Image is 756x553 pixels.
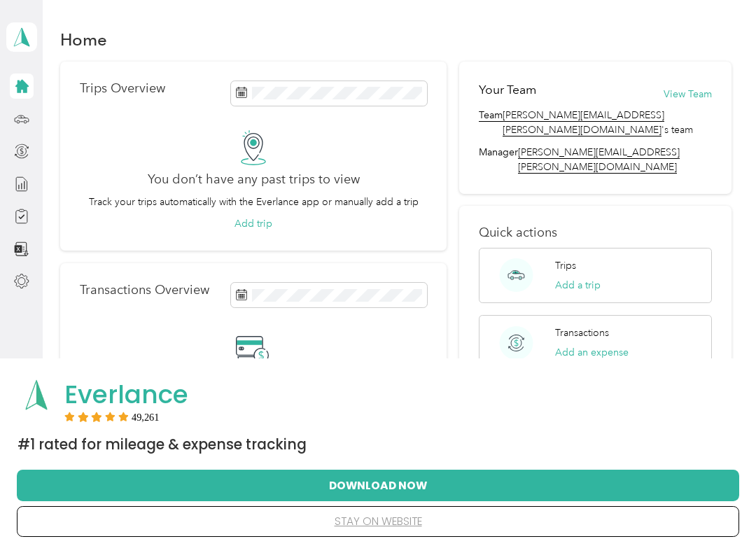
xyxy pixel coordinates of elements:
[39,470,717,500] button: Download Now
[17,376,55,414] img: App logo
[80,81,165,96] p: Trips Overview
[234,216,272,231] button: Add trip
[555,258,576,273] p: Trips
[148,172,360,187] h2: You don’t have any past trips to view
[39,507,717,536] button: stay on website
[60,32,107,47] h1: Home
[664,87,712,101] button: View Team
[479,81,536,99] h2: Your Team
[80,283,209,297] p: Transactions Overview
[555,278,601,293] button: Add a trip
[479,145,518,174] span: Manager
[132,413,160,421] span: User reviews count
[555,325,609,340] p: Transactions
[479,225,713,240] p: Quick actions
[17,435,307,454] span: #1 Rated for Mileage & Expense Tracking
[503,108,713,137] span: 's team
[64,412,160,421] div: Rating:5 stars
[555,345,629,360] button: Add an expense
[89,195,419,209] p: Track your trips automatically with the Everlance app or manually add a trip
[64,377,188,412] span: Everlance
